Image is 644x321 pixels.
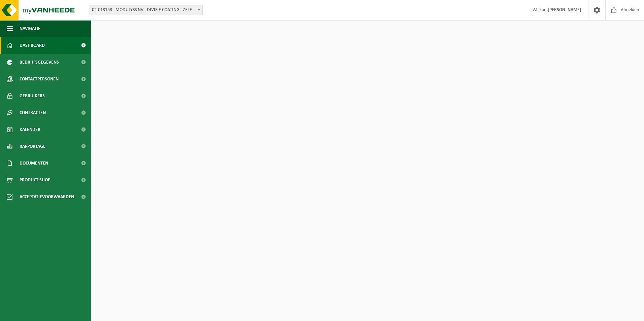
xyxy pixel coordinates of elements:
[548,7,581,12] strong: [PERSON_NAME]
[89,5,203,15] span: 02-013153 - MODULYSS NV - DIVISIE COATING - ZELE
[20,71,59,87] span: Contactpersonen
[20,138,45,155] span: Rapportage
[20,155,48,172] span: Documenten
[20,54,59,71] span: Bedrijfsgegevens
[20,37,45,54] span: Dashboard
[20,172,50,188] span: Product Shop
[20,188,74,205] span: Acceptatievoorwaarden
[20,104,46,121] span: Contracten
[20,20,40,37] span: Navigatie
[20,121,40,138] span: Kalender
[89,5,202,15] span: 02-013153 - MODULYSS NV - DIVISIE COATING - ZELE
[20,87,45,104] span: Gebruikers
